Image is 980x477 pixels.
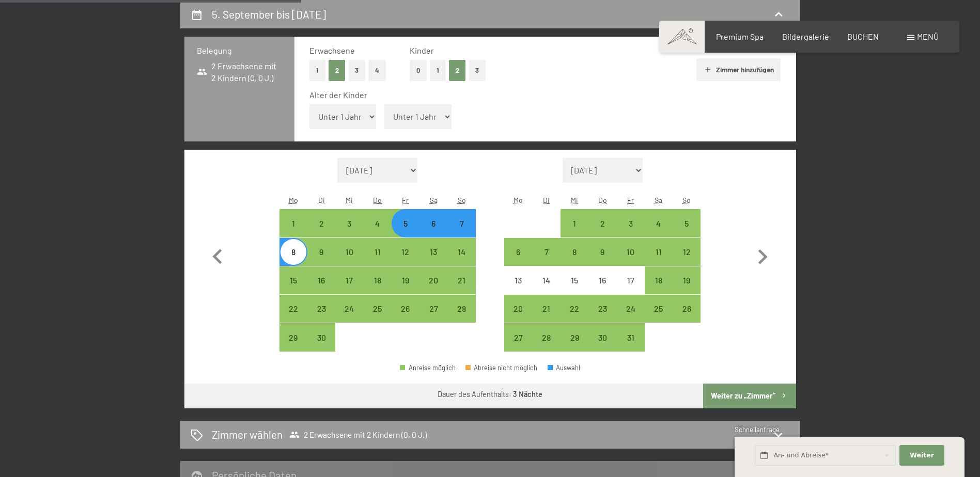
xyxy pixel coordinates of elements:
div: 19 [393,276,418,302]
div: 30 [308,333,334,359]
div: Anreise möglich [616,323,644,351]
div: Anreise nicht möglich [533,266,561,294]
abbr: Montag [289,196,298,204]
abbr: Donnerstag [598,196,607,204]
div: Anreise möglich [392,295,419,323]
div: Anreise möglich [307,209,335,237]
abbr: Sonntag [458,196,466,204]
div: Anreise möglich [504,295,532,323]
abbr: Sonntag [682,196,691,204]
div: 10 [336,248,362,274]
div: 5 [674,219,699,245]
div: Tue Sep 16 2025 [307,266,335,294]
div: 25 [365,305,391,330]
div: Anreise möglich [588,209,616,237]
div: Thu Sep 11 2025 [364,238,392,266]
div: 26 [674,305,699,330]
div: Anreise möglich [307,295,335,323]
div: Anreise möglich [419,266,447,294]
div: Anreise möglich [279,238,307,266]
div: Mon Oct 20 2025 [504,295,532,323]
div: Anreise möglich [673,266,701,294]
div: Mon Oct 06 2025 [504,238,532,266]
div: Wed Sep 10 2025 [335,238,363,266]
span: 2 Erwachsene mit 2 Kindern (0, 0 J.) [289,430,427,440]
div: 29 [281,333,306,359]
div: Anreise nicht möglich [561,266,588,294]
button: 3 [349,60,366,81]
div: 11 [646,248,672,274]
span: 2 Erwachsene mit 2 Kindern (0, 0 J.) [197,60,282,84]
div: Anreise nicht möglich [616,266,644,294]
div: Mon Oct 27 2025 [504,323,532,351]
abbr: Dienstag [318,196,325,204]
div: Mon Oct 13 2025 [504,266,532,294]
div: Sun Oct 05 2025 [673,209,701,237]
div: Anreise möglich [588,295,616,323]
div: 24 [336,305,362,330]
div: 25 [646,305,672,330]
div: Anreise möglich [673,209,701,237]
div: Anreise nicht möglich [588,266,616,294]
div: 2 [589,219,615,245]
div: Anreise möglich [364,295,392,323]
a: Bildergalerie [782,31,829,41]
button: Nächster Monat [748,158,777,352]
div: Wed Oct 29 2025 [561,323,588,351]
button: 4 [368,60,386,81]
div: Anreise möglich [533,295,561,323]
div: Anreise möglich [364,238,392,266]
div: Anreise möglich [673,238,701,266]
div: 27 [421,305,446,330]
div: Abreise nicht möglich [465,364,538,371]
button: 3 [469,60,486,81]
div: Wed Oct 15 2025 [561,266,588,294]
div: Wed Sep 24 2025 [335,295,363,323]
div: 16 [308,276,334,302]
div: 4 [365,219,391,245]
div: Sun Sep 07 2025 [447,209,475,237]
div: Anreise möglich [279,209,307,237]
abbr: Samstag [655,196,662,204]
div: Anreise möglich [419,209,447,237]
abbr: Donnerstag [373,196,382,204]
div: Mon Sep 08 2025 [279,238,307,266]
div: Anreise möglich [588,323,616,351]
div: 14 [534,276,559,302]
h2: 5. September bis [DATE] [212,8,326,21]
div: Anreise möglich [392,266,419,294]
div: Anreise möglich [335,266,363,294]
div: Anreise möglich [616,238,644,266]
div: 13 [421,248,446,274]
div: Anreise möglich [645,295,673,323]
div: 19 [674,276,699,302]
abbr: Dienstag [543,196,550,204]
div: Anreise möglich [419,295,447,323]
div: Wed Oct 08 2025 [561,238,588,266]
div: Anreise möglich [364,266,392,294]
div: Mon Sep 01 2025 [279,209,307,237]
div: Tue Sep 09 2025 [307,238,335,266]
div: Sat Oct 11 2025 [645,238,673,266]
div: Anreise möglich [533,323,561,351]
div: Fri Sep 19 2025 [392,266,419,294]
div: 29 [562,333,587,359]
div: Anreise möglich [504,238,532,266]
div: 17 [336,276,362,302]
div: Fri Oct 03 2025 [616,209,644,237]
div: 9 [308,248,334,274]
div: Tue Oct 21 2025 [533,295,561,323]
span: BUCHEN [847,31,879,41]
button: 2 [329,60,346,81]
div: 3 [617,219,643,245]
div: Anreise möglich [447,209,475,237]
div: Mon Sep 22 2025 [279,295,307,323]
div: 9 [589,248,615,274]
div: Thu Oct 16 2025 [588,266,616,294]
div: Anreise möglich [561,238,588,266]
div: Anreise möglich [307,323,335,351]
div: 30 [589,333,615,359]
div: Anreise möglich [419,238,447,266]
div: 27 [505,333,531,359]
div: Auswahl [548,364,581,371]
